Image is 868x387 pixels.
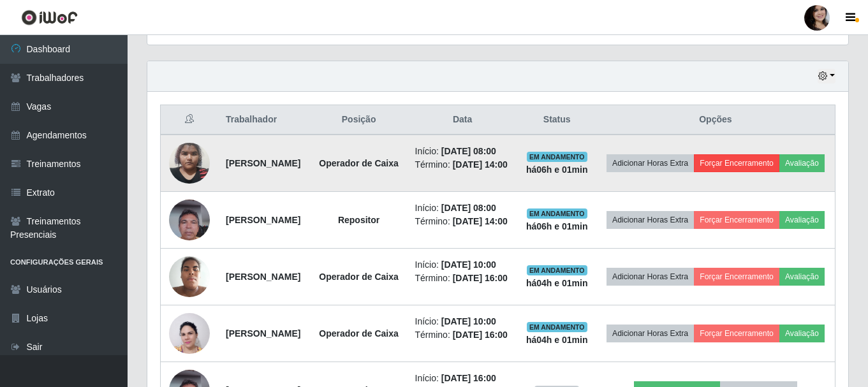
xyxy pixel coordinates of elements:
[226,272,300,282] strong: [PERSON_NAME]
[415,372,510,385] li: Início:
[415,315,510,328] li: Início:
[694,154,779,172] button: Forçar Encerramento
[319,158,399,168] strong: Operador de Caixa
[527,322,587,332] span: EM ANDAMENTO
[527,208,587,219] span: EM ANDAMENTO
[169,249,210,303] img: 1650483938365.jpeg
[169,193,210,247] img: 1721053497188.jpeg
[311,105,408,135] th: Posição
[453,159,508,170] time: [DATE] 14:00
[694,268,779,286] button: Forçar Encerramento
[415,201,510,215] li: Início:
[694,325,779,342] button: Forçar Encerramento
[596,105,835,135] th: Opções
[415,145,510,158] li: Início:
[607,325,694,342] button: Adicionar Horas Extra
[453,273,508,283] time: [DATE] 16:00
[453,330,508,340] time: [DATE] 16:00
[441,259,496,270] time: [DATE] 10:00
[338,215,379,225] strong: Repositor
[441,203,496,213] time: [DATE] 08:00
[527,152,587,162] span: EM ANDAMENTO
[779,211,825,229] button: Avaliação
[226,215,300,225] strong: [PERSON_NAME]
[526,335,588,345] strong: há 04 h e 01 min
[607,211,694,229] button: Adicionar Horas Extra
[415,272,510,285] li: Término:
[21,10,78,26] img: CoreUI Logo
[779,325,825,342] button: Avaliação
[319,272,399,282] strong: Operador de Caixa
[226,328,300,339] strong: [PERSON_NAME]
[415,215,510,228] li: Término:
[527,265,587,275] span: EM ANDAMENTO
[415,328,510,342] li: Término:
[779,268,825,286] button: Avaliação
[607,268,694,286] button: Adicionar Horas Extra
[218,105,311,135] th: Trabalhador
[518,105,596,135] th: Status
[319,328,399,339] strong: Operador de Caixa
[526,164,588,175] strong: há 06 h e 01 min
[169,306,210,361] img: 1733236843122.jpeg
[441,316,496,326] time: [DATE] 10:00
[453,216,508,226] time: [DATE] 14:00
[441,146,496,156] time: [DATE] 08:00
[694,211,779,229] button: Forçar Encerramento
[526,221,588,231] strong: há 06 h e 01 min
[226,158,300,168] strong: [PERSON_NAME]
[441,373,496,383] time: [DATE] 16:00
[526,278,588,288] strong: há 04 h e 01 min
[607,154,694,172] button: Adicionar Horas Extra
[415,158,510,172] li: Término:
[169,136,210,190] img: 1701273073882.jpeg
[779,154,825,172] button: Avaliação
[415,258,510,272] li: Início:
[408,105,518,135] th: Data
